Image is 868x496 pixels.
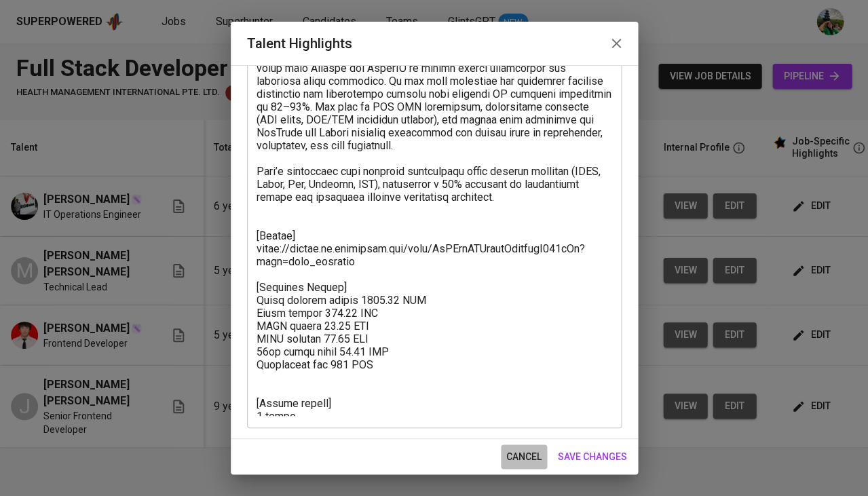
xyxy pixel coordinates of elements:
[552,444,633,470] button: save changes
[247,33,622,54] h2: Talent Highlights
[506,449,542,465] span: cancel
[501,444,547,470] button: cancel
[558,449,627,465] span: save changes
